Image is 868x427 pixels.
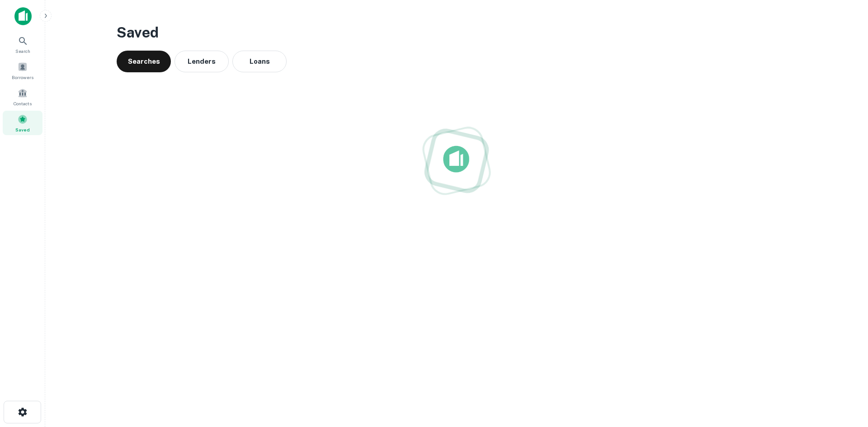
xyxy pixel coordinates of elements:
span: Borrowers [12,74,33,81]
iframe: Chat Widget [823,355,868,398]
a: Search [3,32,42,56]
img: capitalize-icon.png [14,7,32,25]
button: Lenders [175,51,229,72]
h3: Saved [117,22,797,43]
button: Searches [117,51,171,72]
a: Saved [3,111,42,135]
a: Borrowers [3,58,42,83]
button: Loans [232,51,287,72]
span: Search [15,47,30,55]
span: Saved [15,126,30,133]
a: Contacts [3,84,42,109]
span: Contacts [14,100,32,107]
